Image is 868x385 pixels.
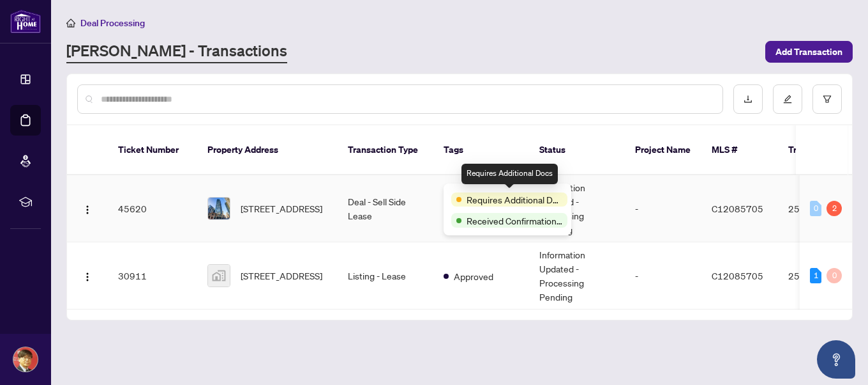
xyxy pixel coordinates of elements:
th: MLS # [701,125,778,175]
span: [STREET_ADDRESS] [241,201,322,216]
button: edit [773,84,802,114]
span: Requires Additional Docs [467,192,562,207]
button: Open asap [817,340,855,379]
img: thumbnail-img [208,198,230,219]
a: [PERSON_NAME] - Transactions [66,40,287,63]
td: 45620 [108,175,197,242]
th: Trade Number [778,125,867,175]
td: 2511863 [778,175,867,242]
th: Project Name [625,125,701,175]
div: 1 [810,268,821,283]
button: Logo [77,265,98,286]
div: 0 [810,201,821,216]
td: 2511863 [778,242,867,310]
img: logo [10,10,41,33]
span: C12085705 [712,270,763,281]
span: Approved [454,269,493,283]
button: download [733,84,763,114]
img: Logo [82,205,93,215]
div: 2 [827,201,842,216]
img: thumbnail-img [208,265,230,287]
span: edit [783,95,792,104]
button: filter [812,84,842,114]
td: - [625,242,701,310]
th: Property Address [197,125,338,175]
img: Logo [82,272,93,282]
th: Transaction Type [338,125,433,175]
button: Add Transaction [765,41,853,63]
span: C12085705 [712,203,763,214]
span: Deal Processing [80,17,145,29]
img: Profile Icon [13,347,38,372]
td: - [625,175,701,242]
td: Information Updated - Processing Pending [529,175,625,242]
span: filter [823,95,832,104]
div: Requires Additional Docs [461,164,558,184]
span: download [744,95,752,104]
th: Status [529,125,625,175]
th: Ticket Number [108,125,197,175]
span: Received Confirmation of Closing [467,214,562,228]
td: Deal - Sell Side Lease [338,175,433,242]
td: 30911 [108,242,197,310]
td: Listing - Lease [338,242,433,310]
button: Logo [77,198,98,219]
span: Add Transaction [775,42,842,62]
div: 0 [827,268,842,283]
span: home [66,19,75,27]
th: Tags [433,125,529,175]
span: [STREET_ADDRESS] [241,269,322,283]
td: Information Updated - Processing Pending [529,242,625,310]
